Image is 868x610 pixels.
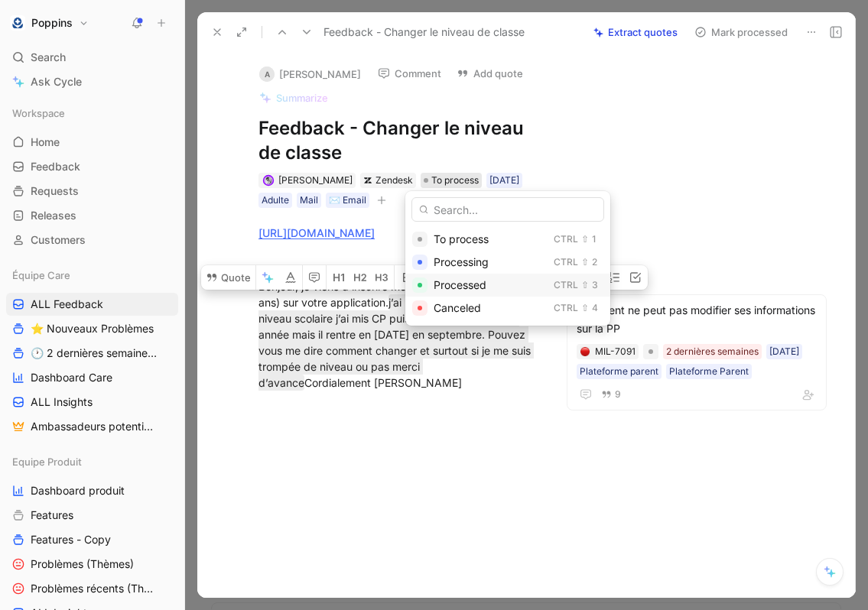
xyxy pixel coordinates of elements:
[581,277,589,293] div: ⇧
[434,255,489,268] span: Processing
[554,300,578,316] div: Ctrl
[592,232,597,247] div: 1
[411,197,604,222] input: Search...
[592,300,598,316] div: 4
[581,232,589,247] div: ⇧
[554,255,578,270] div: Ctrl
[434,278,486,291] span: Processed
[434,301,481,314] span: Canceled
[581,255,589,270] div: ⇧
[592,277,598,293] div: 3
[434,232,489,245] span: To process
[554,232,578,247] div: Ctrl
[581,300,589,316] div: ⇧
[592,255,597,270] div: 2
[554,277,578,293] div: Ctrl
